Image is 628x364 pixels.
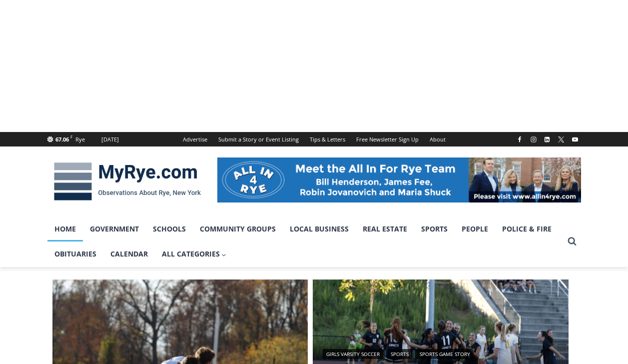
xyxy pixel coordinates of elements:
nav: Secondary Navigation [177,132,451,146]
a: Local Business [283,216,356,241]
span: 67.06 [55,135,69,143]
a: Calendar [103,241,155,266]
a: Sports [414,216,455,241]
a: Free Newsletter Sign Up [351,132,424,146]
a: X [555,133,567,145]
div: Rye [75,135,85,144]
a: Schools [146,216,193,241]
span: All Categories [162,248,227,259]
a: Real Estate [356,216,414,241]
a: Linkedin [541,133,553,145]
div: [DATE] [101,135,119,144]
a: Government [83,216,146,241]
a: Girls Varsity Soccer [323,349,383,359]
a: Obituaries [47,241,103,266]
a: About [424,132,451,146]
div: | | [323,347,559,359]
img: All in for Rye [217,157,581,202]
a: Tips & Letters [304,132,351,146]
a: Police & Fire [495,216,559,241]
a: Home [47,216,83,241]
button: View Search Form [563,232,581,250]
span: F [70,134,72,139]
a: Community Groups [193,216,283,241]
a: Advertise [177,132,213,146]
nav: Primary Navigation [47,216,563,267]
a: Facebook [514,133,526,145]
a: YouTube [569,133,581,145]
a: Sports [387,349,412,359]
a: All Categories [155,241,234,266]
a: Instagram [528,133,540,145]
img: MyRye.com [47,155,207,207]
a: Submit a Story or Event Listing [213,132,304,146]
a: People [455,216,495,241]
a: Sports Game Story [416,349,474,359]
